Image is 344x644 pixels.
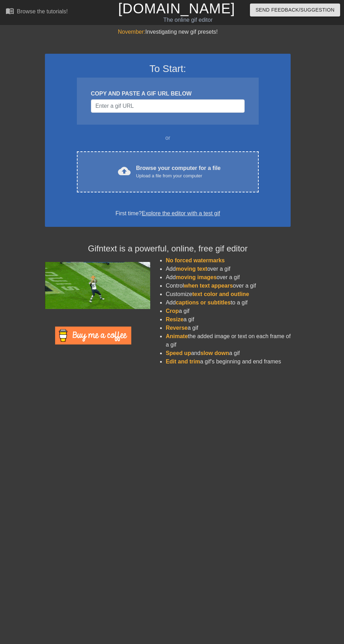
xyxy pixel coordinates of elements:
li: and a gif [166,349,291,357]
div: Investigating new gif presets! [45,28,291,36]
span: Reverse [166,325,187,331]
div: First time? [54,209,282,218]
span: November: [118,29,145,35]
li: Add over a gif [166,273,291,282]
h3: To Start: [54,63,282,75]
span: moving text [176,266,207,272]
li: Customize [166,290,291,298]
a: Browse the tutorials! [6,7,68,18]
li: Add to a gif [166,298,291,307]
a: Explore the editor with a test gif [142,210,220,216]
span: moving images [176,274,217,280]
div: COPY AND PASTE A GIF URL BELOW [91,90,245,98]
input: Username [91,99,245,113]
li: a gif [166,315,291,324]
div: Browse your computer for a file [136,164,221,179]
div: or [63,134,272,142]
li: a gif's beginning and end frames [166,357,291,366]
span: menu_book [6,7,14,15]
span: No forced watermarks [166,257,225,263]
span: Animate [166,333,188,339]
span: slow down [200,350,229,356]
li: a gif [166,324,291,332]
span: text color and outline [192,291,249,297]
li: the added image or text on each frame of a gif [166,332,291,349]
img: football_small.gif [45,262,150,309]
span: Crop [166,308,179,314]
h4: Gifntext is a powerful, online, free gif editor [45,244,291,254]
span: Speed up [166,350,191,356]
li: Control over a gif [166,282,291,290]
span: cloud_upload [118,165,131,177]
div: Upload a file from your computer [136,172,221,179]
a: [DOMAIN_NAME] [118,1,235,16]
span: when text appears [184,283,233,289]
li: a gif [166,307,291,315]
div: The online gif editor [118,16,258,24]
span: Resize [166,316,184,322]
span: captions or subtitles [176,300,231,305]
span: Send Feedback/Suggestion [256,6,335,14]
li: Add over a gif [166,265,291,273]
div: Browse the tutorials! [17,8,68,14]
button: Send Feedback/Suggestion [250,4,340,17]
img: Buy Me A Coffee [55,327,131,344]
span: Edit and trim [166,359,200,364]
